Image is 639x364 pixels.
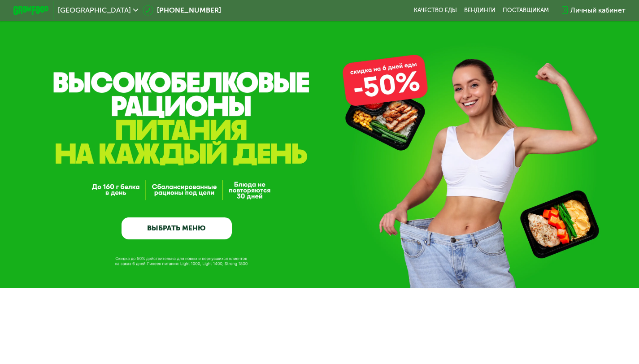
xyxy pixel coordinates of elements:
[464,7,496,14] a: Вендинги
[503,7,549,14] div: поставщикам
[122,217,232,239] a: ВЫБРАТЬ МЕНЮ
[143,5,221,16] a: [PHONE_NUMBER]
[414,7,457,14] a: Качество еды
[570,5,626,16] div: Личный кабинет
[58,7,131,14] span: [GEOGRAPHIC_DATA]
